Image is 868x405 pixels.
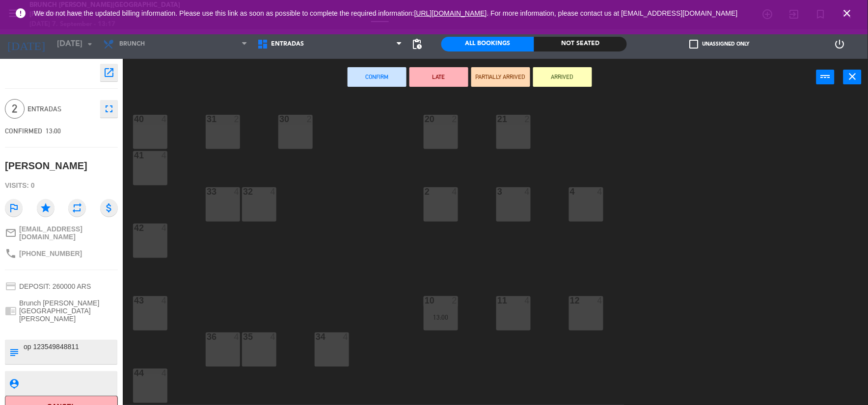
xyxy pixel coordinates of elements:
[5,280,17,292] i: credit_card
[19,225,118,241] span: [EMAIL_ADDRESS][DOMAIN_NAME]
[8,347,19,357] i: subject
[19,250,82,257] span: [PHONE_NUMBER]
[134,115,135,124] div: 40
[425,187,425,196] div: 2
[5,225,118,241] a: mail_outline[EMAIL_ADDRESS][DOMAIN_NAME]
[162,296,167,305] div: 4
[5,127,42,135] span: CONFIRMED
[271,41,304,48] span: ENTRADAS
[307,115,313,124] div: 2
[162,115,167,124] div: 4
[525,296,531,305] div: 4
[19,299,118,323] span: Brunch [PERSON_NAME][GEOGRAPHIC_DATA][PERSON_NAME]
[316,332,316,341] div: 34
[8,378,19,389] i: person_pin
[34,9,738,17] span: We do not have the updated billing information. Please use this link as soon as possible to compl...
[834,38,846,50] i: power_settings_new
[425,115,425,124] div: 20
[816,70,835,84] button: power_input
[271,187,276,196] div: 4
[271,332,276,341] div: 4
[5,99,25,119] span: 2
[452,187,458,196] div: 4
[119,41,145,48] span: Brunch
[234,332,240,341] div: 4
[243,187,244,196] div: 32
[279,115,280,124] div: 30
[597,296,603,305] div: 4
[100,100,118,118] button: fullscreen
[134,296,135,305] div: 43
[134,224,135,232] div: 42
[5,158,87,174] div: [PERSON_NAME]
[234,187,240,196] div: 4
[5,248,17,259] i: phone
[690,40,699,49] span: check_box_outline_blank
[37,199,54,217] i: star
[5,199,23,217] i: outlined_flag
[27,103,95,115] span: ENTRADAS
[134,151,135,160] div: 41
[847,71,859,82] i: close
[100,64,118,81] button: open_in_new
[348,67,407,87] button: Confirm
[597,187,603,196] div: 4
[487,9,738,17] a: . For more information, please contact us at [EMAIL_ADDRESS][DOMAIN_NAME]
[411,38,423,50] span: pending_actions
[525,187,531,196] div: 4
[343,332,349,341] div: 4
[424,314,458,321] div: 13:00
[841,7,853,19] i: close
[452,115,458,124] div: 2
[162,224,167,232] div: 4
[19,282,91,290] span: Deposit: 260000 ARS
[68,199,86,217] i: repeat
[497,115,498,124] div: 21
[5,177,118,194] div: Visits: 0
[820,71,832,82] i: power_input
[84,38,96,50] i: arrow_drop_down
[134,369,135,378] div: 44
[525,115,531,124] div: 2
[471,67,530,87] button: PARTIALLY ARRIVED
[452,296,458,305] div: 2
[100,199,118,217] i: attach_money
[5,305,17,317] i: chrome_reader_mode
[414,9,487,17] a: [URL][DOMAIN_NAME]
[46,127,61,135] span: 13:00
[425,296,425,305] div: 10
[534,37,627,51] div: Not seated
[103,103,115,115] i: fullscreen
[5,227,17,239] i: mail_outline
[207,332,207,341] div: 36
[207,187,207,196] div: 33
[497,187,498,196] div: 3
[497,296,498,305] div: 11
[162,151,167,160] div: 4
[690,40,750,49] label: Unassigned only
[843,70,862,84] button: close
[441,37,534,51] div: All Bookings
[234,115,240,124] div: 2
[15,7,27,19] i: error
[243,332,244,341] div: 35
[533,67,592,87] button: ARRIVED
[103,67,115,78] i: open_in_new
[162,369,167,378] div: 4
[207,115,207,124] div: 31
[409,67,468,87] button: LATE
